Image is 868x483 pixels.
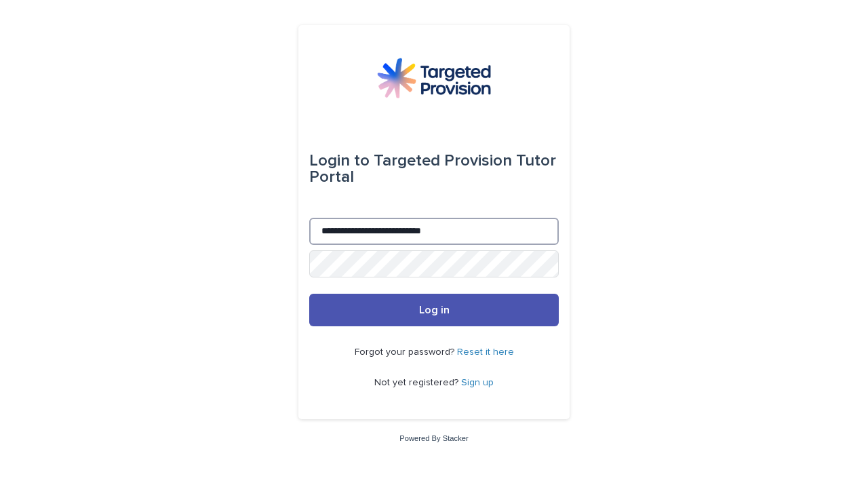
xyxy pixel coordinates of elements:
[377,58,491,98] img: M5nRWzHhSzIhMunXDL62
[309,153,370,169] span: Login to
[309,142,559,196] div: Targeted Provision Tutor Portal
[399,434,468,442] a: Powered By Stacker
[374,378,461,387] span: Not yet registered?
[419,305,450,315] span: Log in
[461,378,494,387] a: Sign up
[355,347,457,357] span: Forgot your password?
[309,294,559,326] button: Log in
[457,347,514,357] a: Reset it here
